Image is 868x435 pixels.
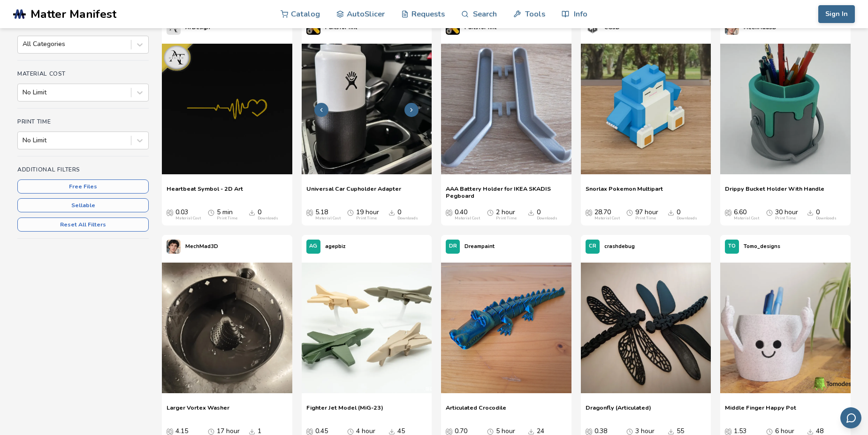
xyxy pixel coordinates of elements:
span: TO [728,243,736,249]
p: agepbiz [325,241,345,251]
span: Average Print Time [766,427,773,435]
span: Average Cost [306,209,313,216]
p: Dreampaint [464,241,495,251]
p: MechMad3D [185,241,218,251]
span: Downloads [249,209,255,216]
div: 0 [258,209,278,221]
button: Send feedback via email [840,407,861,428]
span: Downloads [249,427,255,435]
div: Material Cost [455,216,480,221]
span: Average Cost [446,427,452,435]
a: Universal Car Cupholder Adapter [306,185,401,199]
a: Dragonfly (Articulated) [586,404,651,418]
div: Downloads [258,216,278,221]
input: No Limit [23,137,24,144]
span: Average Print Time [208,209,214,216]
span: Average Cost [725,427,731,435]
span: Downloads [668,209,674,216]
span: Average Print Time [347,209,354,216]
a: MechMad3D's profileMechMad3D [162,235,223,258]
div: 0.40 [455,209,480,221]
span: Average Cost [446,209,452,216]
h4: Categories [17,22,149,29]
div: Downloads [677,216,697,221]
div: Print Time [356,216,377,221]
div: 6.60 [734,209,759,221]
div: Material Cost [734,216,759,221]
div: 0 [677,209,697,221]
div: Print Time [775,216,796,221]
a: AAA Battery Holder for IKEA SKADIS Pegboard [446,185,567,199]
span: Average Print Time [208,427,214,435]
a: Middle Finger Happy Pot [725,404,796,418]
a: Articulated Crocodile [446,404,506,418]
div: 5.18 [315,209,341,221]
div: Downloads [537,216,557,221]
span: Average Print Time [487,209,494,216]
div: 0 [397,209,418,221]
a: Drippy Bucket Holder With Handle [725,185,824,199]
button: Reset All Filters [17,217,149,232]
div: 2 hour [496,209,517,221]
div: Material Cost [315,216,341,221]
div: Print Time [217,216,237,221]
button: Free Files [17,179,149,194]
div: Material Cost [175,216,201,221]
button: Sign In [818,5,855,23]
span: Average Print Time [487,427,494,435]
img: MechMad3D's profile [167,240,181,254]
p: crashdebug [604,241,635,251]
h4: Print Time [17,118,149,125]
p: Tomo_designs [744,241,780,251]
a: Heartbeat Symbol - 2D Art [167,185,243,199]
input: All Categories [23,40,24,48]
div: Downloads [816,216,837,221]
div: 0 [537,209,557,221]
span: Downloads [528,209,534,216]
div: Print Time [635,216,656,221]
div: Downloads [397,216,418,221]
a: Larger Vortex Washer [167,404,229,418]
span: Average Cost [586,427,592,435]
span: Downloads [388,209,395,216]
span: CR [589,243,596,249]
span: AG [309,243,317,249]
div: 5 min [217,209,237,221]
span: Downloads [528,427,534,435]
a: Snorlax Pokemon Multipart [586,185,663,199]
span: Average Print Time [626,209,633,216]
div: Print Time [496,216,517,221]
h4: Material Cost [17,70,149,77]
span: Average Print Time [766,209,773,216]
input: No Limit [23,89,24,96]
h4: Additional Filters [17,166,149,173]
span: Average Cost [167,209,173,216]
span: Average Print Time [626,427,633,435]
span: Average Cost [306,427,313,435]
span: Average Cost [586,209,592,216]
span: Average Cost [725,209,731,216]
div: 0 [816,209,837,221]
div: Material Cost [594,216,620,221]
div: 30 hour [775,209,798,221]
span: Downloads [388,427,395,435]
div: 19 hour [356,209,379,221]
div: 28.70 [594,209,620,221]
span: Average Cost [167,427,173,435]
span: Average Print Time [347,427,354,435]
button: Sellable [17,198,149,212]
span: DR [449,243,457,249]
a: Fighter Jet Model (MiG-23) [306,404,383,418]
div: 97 hour [635,209,658,221]
span: Downloads [807,427,814,435]
span: Matter Manifest [30,8,116,21]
